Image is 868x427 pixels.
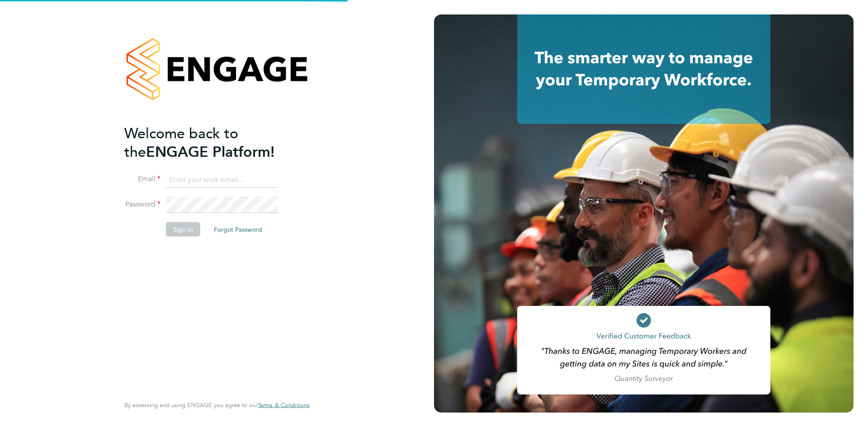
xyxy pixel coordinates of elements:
button: Forgot Password [207,222,269,237]
span: Welcome back to the [124,124,238,160]
input: Enter your work email... [166,172,278,188]
h2: ENGAGE Platform! [124,124,301,161]
a: Terms & Conditions [258,402,310,409]
label: Password [124,200,160,209]
span: By accessing and using ENGAGE you agree to our [124,401,310,409]
button: Sign In [166,222,200,237]
label: Email [124,174,160,184]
